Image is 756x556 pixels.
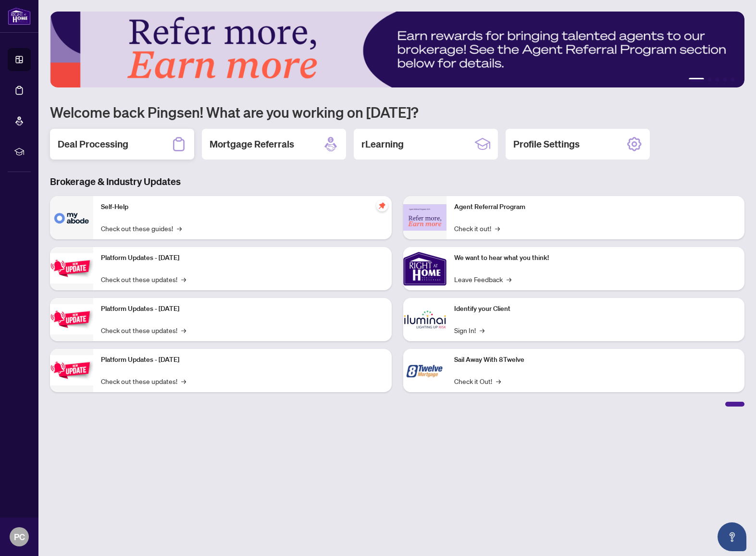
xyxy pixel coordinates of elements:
[181,274,186,284] span: →
[454,223,500,234] a: Check it out!→
[14,530,25,544] span: PC
[50,175,744,188] h3: Brokerage & Industry Updates
[689,78,704,82] button: 1
[723,78,727,82] button: 4
[376,200,388,211] span: pushpin
[50,253,93,284] img: Platform Updates - July 21, 2025
[50,12,744,87] img: Slide 0
[716,78,719,82] button: 3
[101,355,384,365] p: Platform Updates - [DATE]
[731,78,735,82] button: 5
[454,376,501,386] a: Check it Out!→
[58,137,128,151] h2: Deal Processing
[101,376,186,386] a: Check out these updates!→
[708,78,712,82] button: 2
[101,253,384,263] p: Platform Updates - [DATE]
[50,196,93,239] img: Self-Help
[403,247,446,290] img: We want to hear what you think!
[403,204,446,231] img: Agent Referral Program
[210,137,294,151] h2: Mortgage Referrals
[454,274,511,284] a: Leave Feedback→
[480,325,484,335] span: →
[496,376,501,386] span: →
[181,325,186,335] span: →
[50,304,93,334] img: Platform Updates - July 8, 2025
[403,349,446,392] img: Sail Away With 8Twelve
[101,202,384,212] p: Self-Help
[507,274,511,284] span: →
[101,223,182,234] a: Check out these guides!→
[454,202,737,212] p: Agent Referral Program
[513,137,580,151] h2: Profile Settings
[403,298,446,341] img: Identify your Client
[101,325,186,335] a: Check out these updates!→
[454,355,737,365] p: Sail Away With 8Twelve
[50,103,744,121] h1: Welcome back Pingsen! What are you working on [DATE]?
[101,274,186,284] a: Check out these updates!→
[177,223,182,234] span: →
[454,325,484,335] a: Sign In!→
[101,304,384,314] p: Platform Updates - [DATE]
[8,7,31,25] img: logo
[454,304,737,314] p: Identify your Client
[181,376,186,386] span: →
[495,223,500,234] span: →
[361,137,404,151] h2: rLearning
[50,355,93,385] img: Platform Updates - June 23, 2025
[454,253,737,263] p: We want to hear what you think!
[718,522,746,551] button: Open asap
